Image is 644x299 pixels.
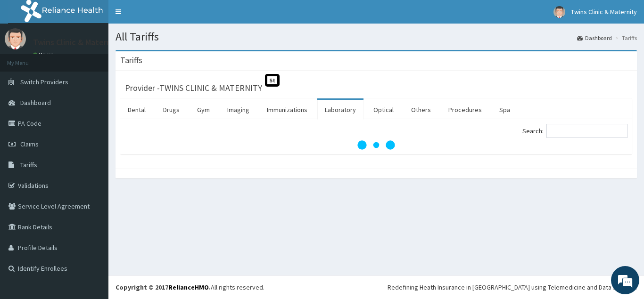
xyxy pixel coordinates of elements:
a: Online [33,51,56,58]
a: Dental [120,100,153,120]
a: Dashboard [577,34,612,42]
h1: All Tariffs [116,31,637,43]
a: Optical [366,100,401,120]
strong: Copyright © 2017 . [116,283,211,291]
img: User Image [553,6,565,18]
img: User Image [5,28,26,49]
div: Minimize live chat window [155,5,177,27]
input: Search: [546,124,627,138]
div: Chat with us now [49,53,158,65]
h3: Provider - TWINS CLINIC & MATERNITY [125,84,262,92]
footer: All rights reserved. [108,275,644,299]
a: Immunizations [259,100,315,120]
p: Twins Clinic & Maternity [33,38,121,47]
span: Twins Clinic & Maternity [571,8,637,16]
li: Tariffs [613,34,637,42]
textarea: Type your message and hit 'Enter' [5,199,180,232]
a: Laboratory [317,100,363,120]
img: d_794563401_company_1708531726252_794563401 [17,47,38,71]
div: Redefining Heath Insurance in [GEOGRAPHIC_DATA] using Telemedicine and Data Science! [388,283,637,292]
label: Search: [522,124,627,138]
span: We're online! [55,89,130,185]
a: Procedures [441,100,489,120]
span: St [265,74,280,87]
a: Spa [492,100,518,120]
span: Dashboard [20,98,51,107]
a: Gym [190,100,217,120]
h3: Tariffs [120,56,142,65]
a: Drugs [156,100,187,120]
a: Others [404,100,438,120]
a: RelianceHMO [168,283,209,291]
span: Tariffs [20,161,37,169]
a: Imaging [220,100,257,120]
span: Switch Providers [20,78,68,86]
svg: audio-loading [357,126,395,164]
span: Claims [20,140,39,148]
